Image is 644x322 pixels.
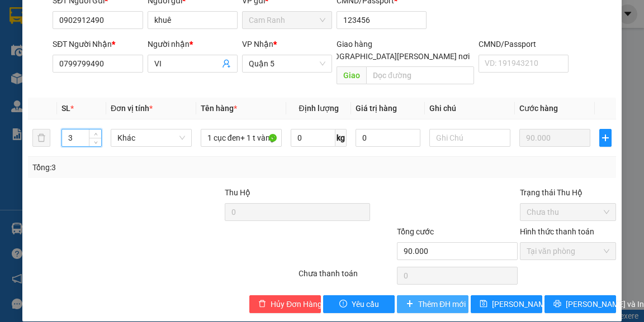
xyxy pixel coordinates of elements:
span: Cước hàng [519,104,558,113]
span: Quận 5 [249,55,325,72]
span: Cam Ranh [249,12,325,28]
span: save [480,300,487,309]
div: SĐT Người Nhận [53,38,143,50]
button: printer[PERSON_NAME] và In [544,295,616,313]
span: Decrease Value [89,138,101,146]
span: Giao hàng [337,40,372,49]
span: Thu Hộ [225,188,250,197]
span: SL [61,104,70,113]
button: deleteHủy Đơn Hàng [249,295,321,313]
span: Khác [117,129,185,146]
input: VD: Bàn, Ghế [201,129,282,147]
button: plusThêm ĐH mới [397,295,468,313]
span: Tại văn phòng [527,243,609,259]
li: (c) 2017 [94,53,154,67]
b: [DOMAIN_NAME] [94,42,154,51]
div: Tổng: 3 [32,161,249,174]
span: up [92,131,99,138]
img: logo.jpg [121,14,148,41]
button: exclamation-circleYêu cầu [323,295,395,313]
span: user-add [222,59,231,68]
span: Tổng cước [397,227,434,236]
span: VP Nhận [242,40,273,49]
input: 0 [519,129,590,147]
span: Yêu cầu [352,298,379,310]
span: Hủy Đơn Hàng [271,298,322,310]
span: down [92,139,99,146]
button: plus [599,129,612,147]
span: Tên hàng [201,104,237,113]
span: printer [553,300,561,309]
div: Chưa thanh toán [297,267,396,287]
button: save[PERSON_NAME] đổi [471,295,542,313]
span: delete [258,300,266,309]
span: Giao [337,66,366,84]
span: [PERSON_NAME] đổi [492,298,564,310]
button: delete [32,129,50,147]
input: Ghi Chú [429,129,510,147]
span: Định lượng [299,104,338,113]
span: [PERSON_NAME] và In [566,298,644,310]
th: Ghi chú [425,98,515,119]
span: Đơn vị tính [111,104,153,113]
span: kg [335,129,347,147]
span: plus [600,133,611,142]
span: Increase Value [89,129,101,138]
b: Trà Lan Viên [14,72,41,124]
label: Hình thức thanh toán [520,227,594,236]
div: Trạng thái Thu Hộ [520,186,616,199]
span: Chưa thu [527,204,609,220]
span: Thêm ĐH mới [418,298,466,310]
span: plus [406,300,414,309]
span: [GEOGRAPHIC_DATA][PERSON_NAME] nơi [317,50,474,63]
div: Người nhận [148,38,238,50]
b: Trà Lan Viên - Gửi khách hàng [69,16,111,127]
span: Giá trị hàng [356,104,397,113]
span: exclamation-circle [339,300,347,309]
input: Dọc đường [366,66,474,84]
div: CMND/Passport [479,38,569,50]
